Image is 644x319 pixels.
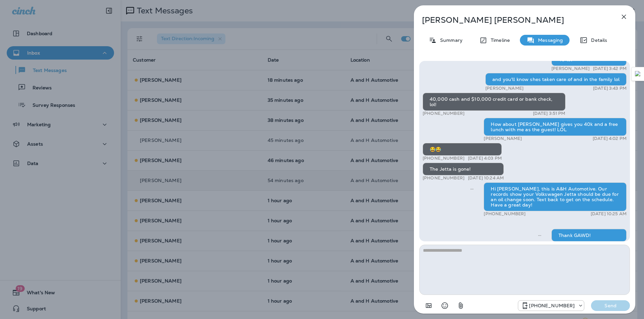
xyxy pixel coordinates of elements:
p: [PERSON_NAME] [PERSON_NAME] [422,15,605,25]
p: [DATE] 10:24 AM [468,175,504,181]
p: [PHONE_NUMBER] [423,156,465,161]
p: [DATE] 4:03 PM [468,156,502,161]
span: Sent [470,185,474,191]
div: How about [PERSON_NAME] gives you 40k and a free lunch with me as the guest! LOL [484,118,627,136]
div: Thank GAWD! [551,229,627,242]
button: Add in a premade template [422,299,435,312]
p: [PHONE_NUMBER] [423,111,465,116]
div: Hi [PERSON_NAME], this is A&H Automotive. Our records show your Volkswagen Jetta should be due fo... [484,182,627,211]
p: Messaging [535,37,563,43]
div: +1 (405) 873-8731 [518,302,584,310]
p: [DATE] 3:43 PM [593,86,627,91]
p: Timeline [487,37,510,43]
div: and you'll know shes taken care of and in the family lol [485,73,627,86]
p: [DATE] 3:51 PM [533,111,566,116]
p: [PHONE_NUMBER] [484,211,526,217]
p: Summary [437,37,463,43]
div: 😂😂 [423,143,502,156]
p: [PERSON_NAME] [485,86,524,91]
p: [DATE] 10:25 AM [591,211,627,217]
p: [PERSON_NAME] [551,66,590,71]
p: [DATE] 4:02 PM [593,136,627,141]
div: 40,000 cash and $10,000 credit card or bank check, lol! [423,93,566,111]
span: Sent [538,232,541,238]
p: Details [588,37,607,43]
p: [PHONE_NUMBER] [529,303,575,308]
p: [PERSON_NAME] [484,136,522,141]
img: Detect Auto [635,71,641,77]
button: Select an emoji [438,299,451,312]
p: [PHONE_NUMBER] [423,175,465,181]
p: [DATE] 3:42 PM [593,66,627,71]
div: The Jetta is gone! [423,163,504,175]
